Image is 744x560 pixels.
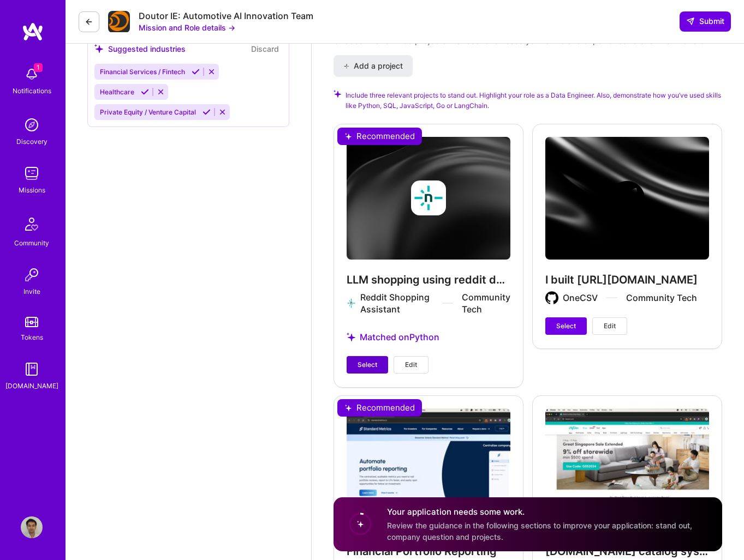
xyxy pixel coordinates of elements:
div: Missions [19,184,45,196]
img: Company Logo [108,11,130,32]
i: Accept [203,108,211,116]
span: Select [358,360,377,370]
div: Invite [23,286,40,297]
i: Check [334,90,341,98]
div: [DOMAIN_NAME] [5,380,58,392]
div: Doutor IE: Automotive AI Innovation Team [139,10,313,22]
i: icon LeftArrowDark [85,17,93,26]
div: Community [14,237,49,249]
i: Accept [141,88,149,96]
span: Financial Services / Fintech [100,68,185,76]
img: Invite [21,264,43,286]
span: Include three relevant projects to stand out. Highlight your role as a Data Engineer. Also, demon... [346,90,722,111]
span: Edit [405,360,417,370]
img: guide book [21,358,43,380]
img: discovery [21,114,43,136]
div: Suggested industries [94,43,186,55]
i: Reject [207,68,216,76]
button: Edit [592,317,627,335]
img: User Avatar [21,516,43,538]
i: Reject [218,108,227,116]
button: Add a project [334,55,413,77]
div: Tokens [21,332,43,343]
button: Select [347,356,388,374]
span: Healthcare [100,88,134,96]
i: Accept [192,68,200,76]
h4: Your application needs some work. [387,506,709,517]
i: Reject [157,88,165,96]
span: Review the guidance in the following sections to improve your application: stand out, company que... [387,521,692,541]
img: bell [21,63,43,85]
i: icon PlusBlack [343,63,349,69]
span: 1 [34,63,43,72]
button: Discard [248,43,282,55]
a: User Avatar [18,516,45,538]
span: Select [556,321,576,331]
button: Edit [394,356,428,374]
span: Add a project [343,61,403,71]
div: Notifications [13,85,51,97]
button: Submit [680,11,731,31]
img: teamwork [21,162,43,184]
button: Mission and Role details → [139,22,235,33]
img: logo [22,22,44,41]
span: Submit [686,16,724,27]
img: tokens [25,317,38,327]
div: Discovery [16,136,47,147]
button: Select [545,317,587,335]
span: Private Equity / Venture Capital [100,108,196,116]
i: icon SendLight [686,17,695,26]
img: Community [19,211,45,237]
i: icon SuggestedTeams [94,44,104,53]
span: Edit [604,321,616,331]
